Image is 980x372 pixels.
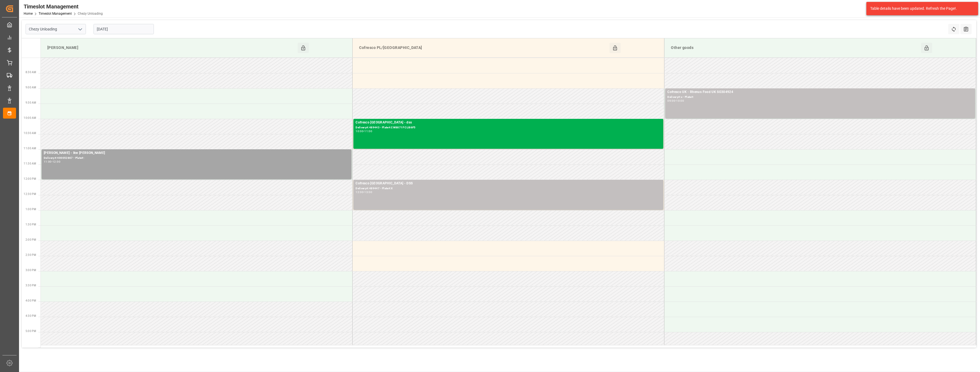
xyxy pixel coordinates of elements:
div: - [675,100,676,102]
div: 11:00 [44,160,52,163]
div: 13:00 [364,191,372,193]
div: [PERSON_NAME] - lkw [PERSON_NAME] [44,150,349,156]
div: Timeslot Management [24,2,103,11]
span: 8:30 AM [26,71,36,74]
span: 12:00 PM [24,177,36,180]
span: 10:00 AM [24,116,36,119]
span: 3:00 PM [26,269,36,272]
div: - [363,130,364,132]
span: 11:00 AM [24,147,36,150]
a: Home [24,12,33,15]
div: Table details have been updated. Refresh the Page!. [870,6,970,11]
div: Cofresco PL/[GEOGRAPHIC_DATA] [357,43,609,53]
div: 11:00 [364,130,372,132]
a: Timeslot Management [39,12,72,15]
div: Delivery#:x - Plate#: [667,95,973,100]
button: open menu [76,25,84,33]
div: Delivery#:489447 - Plate#:X [356,186,661,191]
span: 12:30 PM [24,193,36,196]
div: 10:00 [356,130,363,132]
span: 2:30 PM [26,253,36,256]
span: 4:30 PM [26,314,36,317]
span: 3:30 PM [26,284,36,287]
div: [PERSON_NAME] [45,43,298,53]
span: 1:00 PM [26,208,36,211]
div: Cofresco UK - Rhenus Food UK SO304924 [667,89,973,95]
div: - [363,191,364,193]
span: 5:00 PM [26,330,36,333]
span: 2:00 PM [26,238,36,241]
div: 10:00 [676,100,684,102]
div: Cofresco [GEOGRAPHIC_DATA] - dss [356,120,661,125]
span: 9:30 AM [26,101,36,104]
div: Delivery#:489443 - Plate#:CW8871F CLI86F5 [356,125,661,130]
span: 1:30 PM [26,223,36,226]
div: Delivery#:400052867 - Plate#: [44,156,349,160]
input: DD-MM-YYYY [94,24,154,34]
span: 11:30 AM [24,162,36,165]
span: 10:30 AM [24,132,36,135]
span: 9:00 AM [26,86,36,89]
div: 12:00 [52,160,60,163]
div: 09:00 [667,100,675,102]
div: Cofresco [GEOGRAPHIC_DATA] - DSS [356,181,661,186]
div: 12:00 [356,191,363,193]
span: 4:00 PM [26,299,36,302]
div: - [52,160,52,163]
div: Other goods [669,43,921,53]
input: Type to search/select [26,24,86,34]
